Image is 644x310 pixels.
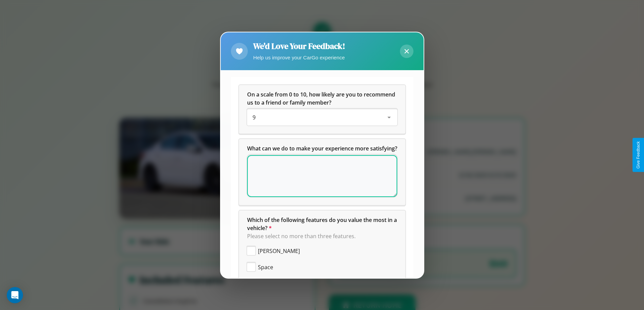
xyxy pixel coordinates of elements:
[258,247,300,255] span: [PERSON_NAME]
[247,90,397,107] h5: On a scale from 0 to 10, how likely are you to recommend us to a friend or family member?
[247,232,356,240] span: Please select no more than three features.
[253,40,345,52] h2: We'd Love Your Feedback!
[253,53,345,62] p: Help us improve your CarGo experience
[247,216,398,232] span: Which of the following features do you value the most in a vehicle?
[253,114,256,121] span: 9
[239,85,405,134] div: On a scale from 0 to 10, how likely are you to recommend us to a friend or family member?
[247,91,397,106] span: On a scale from 0 to 10, how likely are you to recommend us to a friend or family member?
[247,145,397,152] span: What can we do to make your experience more satisfying?
[7,287,23,303] div: Open Intercom Messenger
[247,109,397,125] div: On a scale from 0 to 10, how likely are you to recommend us to a friend or family member?
[258,263,273,271] span: Space
[636,141,641,169] div: Give Feedback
